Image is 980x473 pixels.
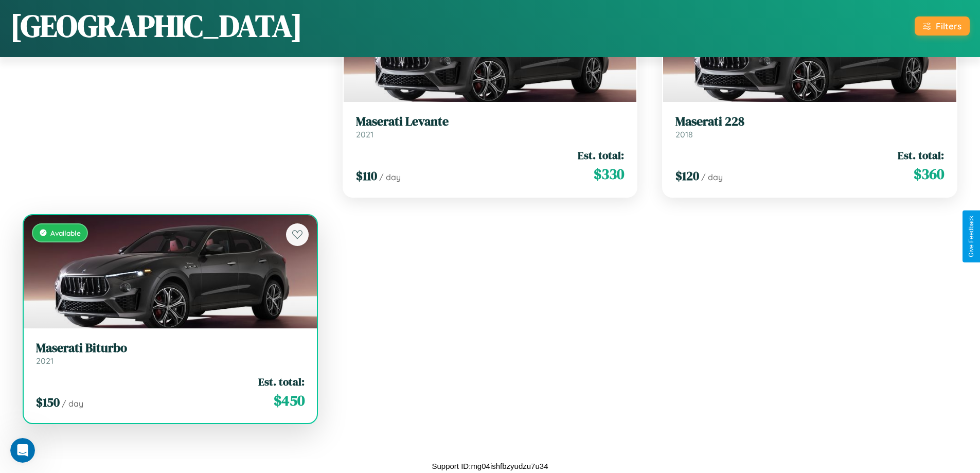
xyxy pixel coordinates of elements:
span: Est. total: [898,148,944,163]
span: / day [701,172,723,182]
iframe: Intercom live chat [10,438,35,463]
span: $ 450 [274,390,305,411]
h1: [GEOGRAPHIC_DATA] [10,5,302,47]
span: 2018 [675,129,693,139]
span: 2021 [36,356,54,366]
span: / day [62,398,83,409]
span: Available [50,229,81,237]
a: Maserati Levante2021 [356,114,625,139]
span: 2021 [356,129,373,139]
button: Filters [915,16,970,36]
a: Maserati 2282018 [675,114,944,139]
p: Support ID: mg04ishfbzyudzu7u34 [432,459,548,473]
a: Maserati Biturbo2021 [36,341,305,366]
h3: Maserati Biturbo [36,341,305,356]
span: $ 150 [36,394,60,411]
span: $ 360 [914,164,944,184]
span: $ 120 [675,167,699,184]
div: Give Feedback [968,216,975,257]
h3: Maserati 228 [675,114,944,129]
span: Est. total: [258,374,305,389]
h3: Maserati Levante [356,114,625,129]
span: $ 330 [594,164,624,184]
span: Est. total: [578,148,624,163]
span: / day [379,172,401,182]
div: Filters [936,21,961,31]
span: $ 110 [356,167,377,184]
